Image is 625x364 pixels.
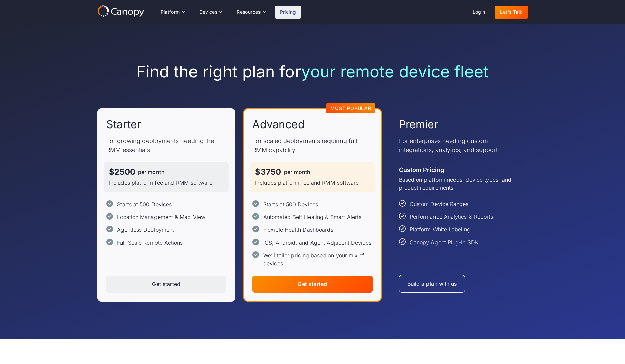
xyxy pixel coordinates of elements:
div: Automated Self Healing & Smart Alerts [263,213,361,221]
a: Login [467,6,491,19]
div: Custom Device Ranges [410,200,469,208]
div: per month [284,169,311,175]
h2: Starter [106,117,141,132]
div: Performance Analytics & Reports [410,213,493,221]
p: Includes platform fee and RMM software [255,179,370,187]
a: Get started [106,276,227,293]
div: $3750 [255,168,281,176]
div: Agentless Deployment [117,226,174,234]
div: Canopy Agent Plug-In SDK [410,238,478,246]
div: Starts at 500 Devices [117,200,172,208]
div: Most Popular [330,106,371,111]
h2: Premier [399,117,439,132]
div: Build a plan with us [407,281,457,287]
div: Get started [298,281,327,287]
div: Platform [161,10,180,14]
div: We’ll tailor pricing based on your mix of devices. [263,251,373,267]
span: your remote device fleet [301,62,489,81]
p: For enterprises needing custom integrations, analytics, and support [399,136,519,154]
div: $2500 [109,168,135,176]
h1: Find the right plan for [97,62,528,81]
div: Location Management & Map View [117,213,205,221]
div: Platform White Labeling [410,225,471,233]
div: Custom Pricing [399,165,444,174]
p: For scaled deployments requiring full RMM capability [252,136,373,154]
div: Full-Scale Remote Actions [117,239,183,247]
div: Starts at 500 Devices [263,200,318,208]
a: Pricing [275,6,302,19]
p: Based on platform needs, device types, and product requirements [399,176,519,192]
div: Devices [199,10,218,14]
div: per month [138,169,165,175]
div: Get started [152,281,180,287]
div: Resources [237,10,261,14]
p: Includes platform fee and RMM software [109,179,224,187]
a: Get started [252,276,373,293]
p: For growing deployments needing the RMM essentials [106,136,227,154]
div: iOS, Android, and Agent Adjacent Devices [263,239,371,247]
a: Build a plan with us [399,275,465,293]
div: Flexible Health Dashboards [263,226,333,234]
h2: Advanced [252,117,305,132]
a: Let's Talk [495,6,528,19]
